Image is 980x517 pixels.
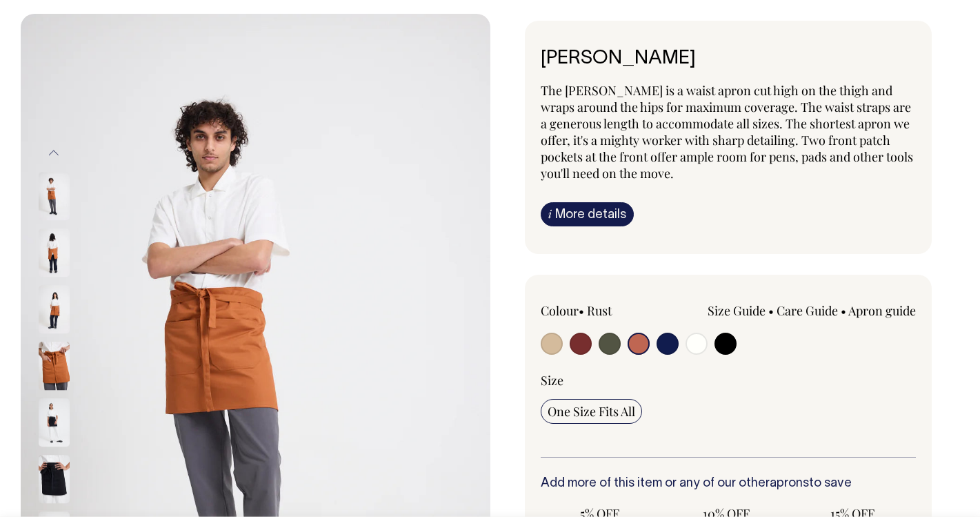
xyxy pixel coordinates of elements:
[541,302,691,319] div: Colour
[848,302,916,319] a: Apron guide
[39,229,70,277] img: rust
[39,342,70,391] img: rust
[541,48,917,70] h6: [PERSON_NAME]
[587,302,612,319] label: Rust
[548,206,552,221] span: i
[768,302,774,319] span: •
[708,302,766,319] a: Size Guide
[541,477,917,491] h6: Add more of this item or any of our other to save
[770,478,809,489] a: aprons
[541,399,642,424] input: One Size Fits All
[548,403,635,420] span: One Size Fits All
[39,399,70,447] img: black
[39,173,70,221] img: rust
[777,302,838,319] a: Care Guide
[43,137,64,168] button: Previous
[541,372,917,389] div: Size
[841,302,846,319] span: •
[579,302,584,319] span: •
[541,82,913,182] span: The [PERSON_NAME] is a waist apron cut high on the thigh and wraps around the hips for maximum co...
[39,456,70,504] img: black
[541,202,634,226] a: iMore details
[39,286,70,334] img: rust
